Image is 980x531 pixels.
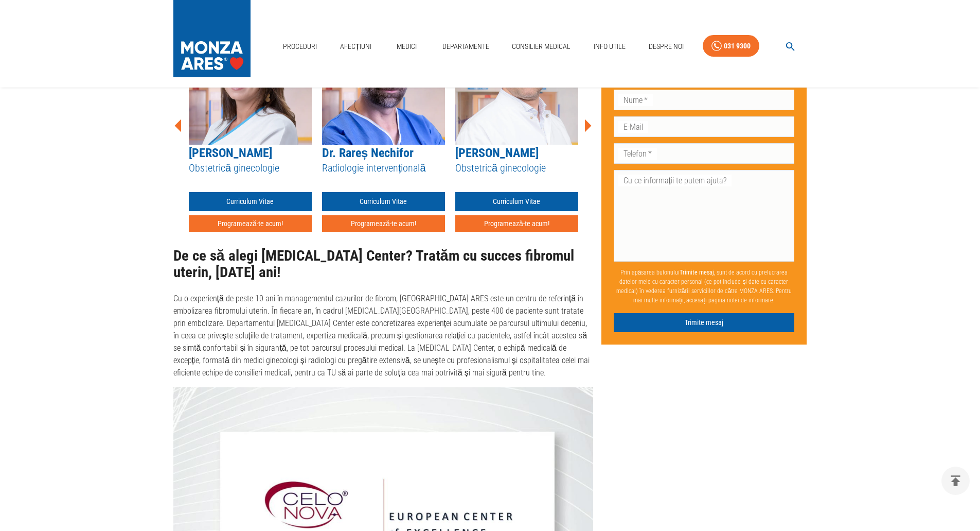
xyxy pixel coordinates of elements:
h2: De ce să alegi [MEDICAL_DATA] Center? Tratăm cu succes fibromul uterin, [DATE] ani! [173,248,593,280]
a: Curriculum Vitae [189,192,312,211]
a: Proceduri [279,36,321,57]
a: Curriculum Vitae [322,192,445,211]
h5: Radiologie intervențională [322,161,445,175]
a: 031 9300 [703,35,759,57]
a: Departamente [438,36,493,57]
a: Medici [390,36,423,57]
a: Afecțiuni [336,36,376,57]
a: Consilier Medical [508,36,575,57]
a: [PERSON_NAME] [189,146,272,160]
h5: Obstetrică ginecologie [189,161,312,175]
p: Prin apăsarea butonului , sunt de acord cu prelucrarea datelor mele cu caracter personal (ce pot ... [614,264,795,309]
b: Trimite mesaj [680,269,714,276]
button: delete [941,467,970,495]
a: Info Utile [590,36,630,57]
a: [PERSON_NAME] [455,146,539,160]
p: Cu o experiență de peste 10 ani în managementul cazurilor de fibrom, [GEOGRAPHIC_DATA] ARES este ... [173,293,593,379]
button: Trimite mesaj [614,313,795,332]
button: Programează-te acum! [322,215,445,232]
div: 031 9300 [724,40,751,53]
a: Dr. Rareș Nechifor [322,146,414,160]
a: Curriculum Vitae [455,192,578,211]
h5: Obstetrică ginecologie [455,161,578,175]
button: Programează-te acum! [455,215,578,232]
button: Programează-te acum! [189,215,312,232]
a: Despre Noi [645,36,688,57]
